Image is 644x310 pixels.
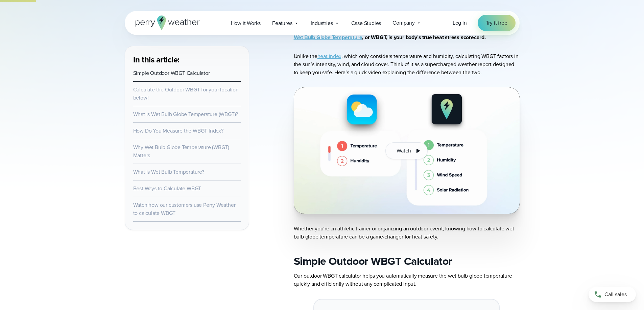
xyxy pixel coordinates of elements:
[294,33,362,41] a: Wet Bulb Globe Temperature
[133,69,210,77] a: Simple Outdoor WBGT Calculator
[294,33,486,41] strong: , or WBGT, is your body’s true heat stress scorecard.
[478,15,516,31] a: Try it free
[133,185,201,192] a: Best Ways to Calculate WBGT
[311,19,333,27] span: Industries
[351,19,381,27] span: Case Studies
[453,19,467,27] a: Log in
[133,143,230,159] a: Why Wet Bulb Globe Temperature (WBGT) Matters
[133,127,223,135] a: How Do You Measure the WBGT Index?
[294,52,520,77] p: Unlike the , which only considers temperature and humidity, calculating WBGT factors in the sun’s...
[133,54,241,65] h3: In this article:
[589,287,636,302] a: Call sales
[294,272,520,288] p: Our outdoor WBGT calculator helps you automatically measure the wet bulb globe temperature quickl...
[133,86,239,102] a: Calculate the Outdoor WBGT for your location below!
[294,225,520,241] p: Whether you’re an athletic trainer or organizing an outdoor event, knowing how to calculate wet b...
[397,147,411,155] span: Watch
[225,16,267,30] a: How it Works
[317,52,341,60] a: heat index
[272,19,292,27] span: Features
[231,19,261,27] span: How it Works
[294,254,520,268] h2: Simple Outdoor WBGT Calculator
[133,168,204,176] a: What is Wet Bulb Temperature?
[486,19,507,27] span: Try it free
[392,19,415,27] span: Company
[133,201,236,217] a: Watch how our customers use Perry Weather to calculate WBGT
[345,16,387,30] a: Case Studies
[133,110,238,118] a: What is Wet Bulb Globe Temperature (WBGT)?
[453,19,467,27] span: Log in
[385,142,427,159] button: Watch
[604,290,627,299] span: Call sales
